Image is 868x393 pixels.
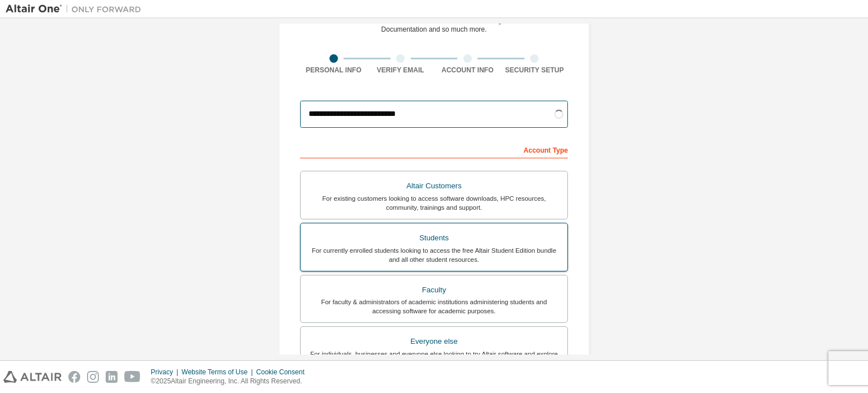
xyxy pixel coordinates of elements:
div: Security Setup [501,66,568,75]
img: altair_logo.svg [3,371,62,383]
div: Privacy [151,368,181,377]
img: facebook.svg [68,371,80,383]
div: Students [307,230,561,246]
div: Website Terms of Use [181,368,256,377]
img: youtube.svg [124,371,141,383]
div: Everyone else [307,334,561,349]
div: Altair Customers [307,178,561,194]
img: linkedin.svg [106,371,118,383]
img: instagram.svg [87,371,99,383]
div: Personal Info [300,66,367,75]
div: Verify Email [367,66,435,75]
div: Cookie Consent [256,368,311,377]
div: Faculty [307,282,561,298]
div: For currently enrolled students looking to access the free Altair Student Edition bundle and all ... [307,246,561,264]
div: For individuals, businesses and everyone else looking to try Altair software and explore our prod... [307,349,561,368]
p: © 2025 Altair Engineering, Inc. All Rights Reserved. [151,377,311,386]
div: For faculty & administrators of academic institutions administering students and accessing softwa... [307,297,561,316]
div: Account Info [434,66,501,75]
div: For existing customers looking to access software downloads, HPC resources, community, trainings ... [307,194,561,212]
div: Account Type [300,140,568,158]
img: Altair One [6,3,147,15]
div: For Free Trials, Licenses, Downloads, Learning & Documentation and so much more. [360,16,509,34]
